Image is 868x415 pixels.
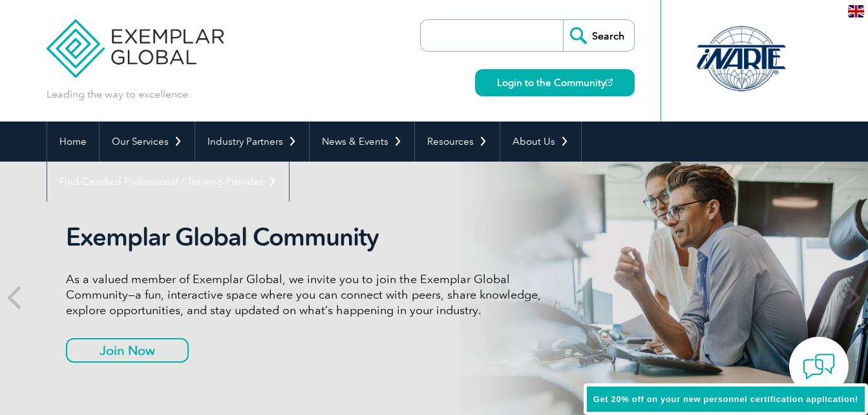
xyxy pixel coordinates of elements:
a: Login to the Community [475,69,635,96]
input: Search [563,20,634,51]
img: en [848,5,864,17]
p: As a valued member of Exemplar Global, we invite you to join the Exemplar Global Community—a fun,... [66,271,551,318]
p: Leading the way to excellence [47,87,188,101]
a: Industry Partners [195,122,309,162]
a: About Us [500,122,581,162]
a: Resources [415,122,500,162]
a: Find Certified Professional / Training Provider [47,162,289,202]
span: Get 20% off on your new personnel certification application! [593,394,858,404]
img: open_square.png [606,79,613,86]
h2: Exemplar Global Community [66,222,551,252]
a: Home [47,122,99,162]
img: contact-chat.png [803,350,835,383]
a: Join Now [66,338,189,363]
a: Our Services [100,122,195,162]
a: News & Events [310,122,414,162]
